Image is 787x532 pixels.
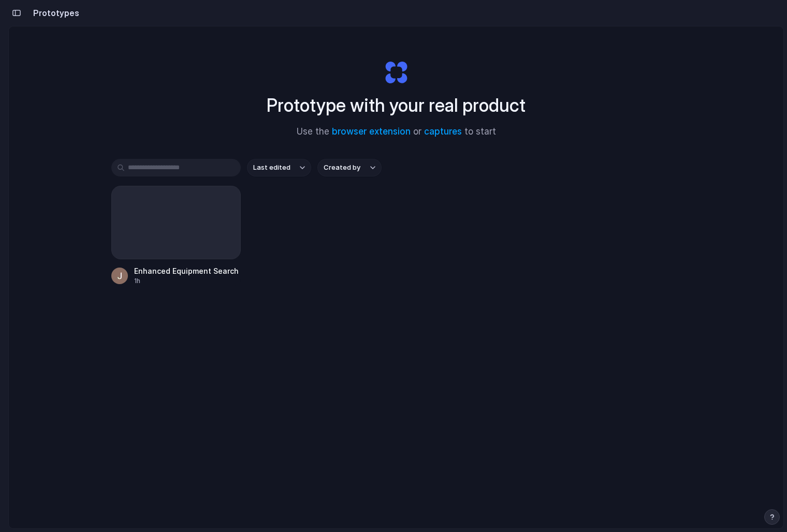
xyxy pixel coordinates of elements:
[134,265,241,276] div: Enhanced Equipment Search Mode
[297,125,496,139] span: Use the or to start
[332,126,411,137] a: browser extension
[324,162,360,173] span: Created by
[317,159,382,176] button: Created by
[267,92,526,119] h1: Prototype with your real product
[134,276,241,286] div: 1h
[111,186,241,286] a: Enhanced Equipment Search Mode1h
[253,162,290,173] span: Last edited
[247,159,311,176] button: Last edited
[424,126,462,137] a: captures
[29,7,79,19] h2: Prototypes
